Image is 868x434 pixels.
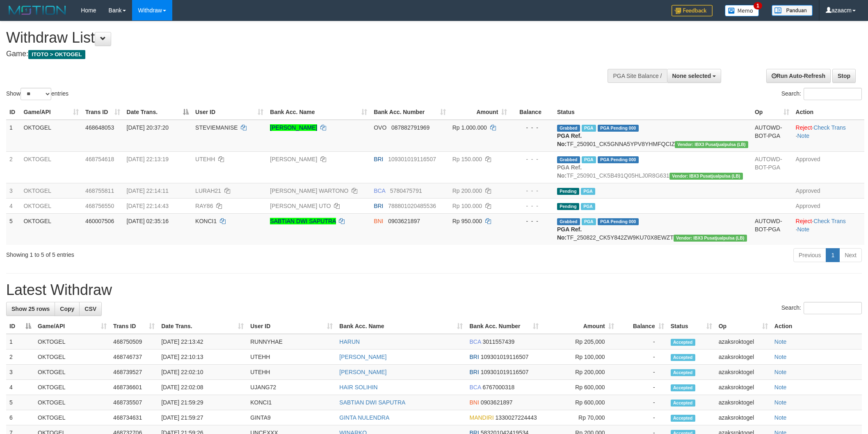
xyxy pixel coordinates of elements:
[60,306,74,312] span: Copy
[449,105,511,120] th: Amount: activate to sort column ascending
[542,349,617,365] td: Rp 100,000
[793,198,864,213] td: Approved
[6,319,34,334] th: ID: activate to sort column descending
[6,213,21,245] td: 5
[725,5,759,16] img: Button%20Memo.svg
[34,319,110,334] th: Game/API: activate to sort column ascending
[127,124,169,131] span: [DATE] 20:37:20
[514,217,550,225] div: - - -
[21,151,82,183] td: OKTOGEL
[34,395,110,410] td: OKTOGEL
[390,187,422,194] span: Copy 5780475791 to clipboard
[796,218,812,224] a: Reject
[21,198,82,213] td: OKTOGEL
[110,319,158,334] th: Trans ID: activate to sort column ascending
[793,213,864,245] td: · ·
[781,302,862,314] label: Search:
[336,319,466,334] th: Bank Acc. Name: activate to sort column ascending
[195,187,221,194] span: LURAH21
[6,282,862,298] h1: Latest Withdraw
[715,380,771,395] td: azaksroktogel
[557,203,579,210] span: Pending
[774,414,787,421] a: Note
[481,354,529,360] span: Copy 109301019116507 to clipboard
[85,124,114,131] span: 468648053
[34,380,110,395] td: OKTOGEL
[6,334,34,349] td: 1
[247,334,336,349] td: RUNNYHAE
[766,69,831,83] a: Run Auto-Refresh
[671,384,695,391] span: Accepted
[557,156,580,163] span: Grabbed
[675,141,748,148] span: Vendor URL: https://dashboard.q2checkout.com/secure
[158,334,247,349] td: [DATE] 22:13:42
[6,183,21,198] td: 3
[774,338,787,345] a: Note
[554,213,752,245] td: TF_250822_CK5Y842ZW9KU70X8EWZT
[557,132,582,147] b: PGA Ref. No:
[793,151,864,183] td: Approved
[582,156,596,163] span: Marked by azaksroktogel
[270,218,336,224] a: SABTIAN DWI SAPUTRA
[542,365,617,380] td: Rp 200,000
[582,125,596,132] span: Marked by azaksroktogel
[617,365,667,380] td: -
[715,410,771,425] td: azaksroktogel
[557,164,582,179] b: PGA Ref. No:
[195,156,215,162] span: UTEHH
[771,319,862,334] th: Action
[28,50,85,59] span: ITOTO > OKTOGEL
[542,319,617,334] th: Amount: activate to sort column ascending
[793,120,864,152] td: · ·
[85,187,114,194] span: 468755811
[469,399,479,406] span: BNI
[6,30,571,46] h1: Withdraw List
[481,399,513,406] span: Copy 0903621897 to clipboard
[6,151,21,183] td: 2
[715,349,771,365] td: azaksroktogel
[514,202,550,210] div: - - -
[514,123,550,132] div: - - -
[195,124,238,131] span: STEVIEMANISE
[554,151,752,183] td: TF_250901_CK5B491Q05HLJ0R8G631
[85,203,114,209] span: 468756550
[247,365,336,380] td: UTEHH
[195,218,217,224] span: KONCI1
[388,218,420,224] span: Copy 0903621897 to clipboard
[793,183,864,198] td: Approved
[79,302,102,316] a: CSV
[110,334,158,349] td: 468750509
[452,187,482,194] span: Rp 200.000
[374,218,383,224] span: BNI
[192,105,267,120] th: User ID: activate to sort column ascending
[813,218,846,224] a: Check Trans
[247,380,336,395] td: UJANG72
[774,369,787,375] a: Note
[671,415,695,422] span: Accepted
[127,187,169,194] span: [DATE] 22:14:11
[715,365,771,380] td: azaksroktogel
[127,156,169,162] span: [DATE] 22:13:19
[21,88,51,100] select: Showentries
[34,410,110,425] td: OKTOGEL
[388,156,436,162] span: Copy 109301019116507 to clipboard
[469,384,481,391] span: BCA
[452,203,482,209] span: Rp 100.000
[804,88,862,100] input: Search:
[469,354,479,360] span: BRI
[388,203,436,209] span: Copy 788801020485536 to clipboard
[6,105,21,120] th: ID
[391,124,429,131] span: Copy 087882791969 to clipboard
[469,414,493,421] span: MANDIRI
[667,319,715,334] th: Status: activate to sort column ascending
[158,380,247,395] td: [DATE] 22:02:08
[158,410,247,425] td: [DATE] 21:59:27
[510,105,554,120] th: Balance
[797,226,809,233] a: Note
[158,395,247,410] td: [DATE] 21:59:29
[469,338,481,345] span: BCA
[339,414,389,421] a: GINTA NULENDRA
[11,306,50,312] span: Show 25 rows
[374,203,383,209] span: BRI
[813,124,846,131] a: Check Trans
